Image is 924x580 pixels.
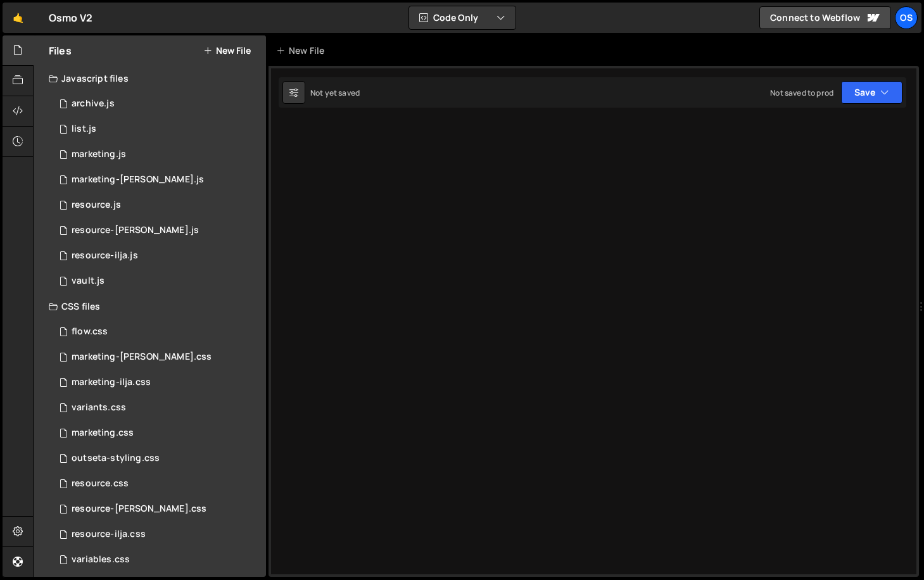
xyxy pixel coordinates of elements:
[203,46,251,56] button: New File
[49,117,266,142] div: 16596/45151.js
[34,294,266,319] div: CSS files
[72,250,138,262] div: resource-ilja.js
[49,243,266,268] div: 16596/46195.js
[72,98,115,110] div: archive.js
[49,192,266,218] div: 16596/46183.js
[3,3,34,33] a: 🤙
[276,44,329,57] div: New File
[72,554,130,565] div: variables.css
[72,402,126,413] div: variants.css
[841,81,902,104] button: Save
[72,199,121,211] div: resource.js
[759,6,891,29] a: Connect to Webflow
[49,420,266,446] div: 16596/45446.css
[72,149,126,160] div: marketing.js
[49,44,72,58] h2: Files
[409,6,516,29] button: Code Only
[49,91,266,117] div: 16596/46210.js
[72,275,104,287] div: vault.js
[72,225,199,236] div: resource-[PERSON_NAME].js
[49,10,92,25] div: Osmo V2
[49,167,266,192] div: 16596/45424.js
[72,123,96,135] div: list.js
[49,496,266,522] div: 16596/46196.css
[49,547,266,572] div: 16596/45154.css
[72,529,146,540] div: resource-ilja.css
[49,522,266,547] div: 16596/46198.css
[72,427,134,439] div: marketing.css
[49,471,266,496] div: 16596/46199.css
[49,268,266,294] div: 16596/45133.js
[72,503,206,515] div: resource-[PERSON_NAME].css
[72,351,212,363] div: marketing-[PERSON_NAME].css
[49,218,266,243] div: 16596/46194.js
[72,377,151,388] div: marketing-ilja.css
[310,87,360,98] div: Not yet saved
[770,87,833,98] div: Not saved to prod
[49,142,266,167] div: 16596/45422.js
[49,344,266,370] div: 16596/46284.css
[895,6,918,29] a: Os
[72,478,129,489] div: resource.css
[49,319,266,344] div: 16596/47552.css
[49,395,266,420] div: 16596/45511.css
[72,453,160,464] div: outseta-styling.css
[49,370,266,395] div: 16596/47731.css
[34,66,266,91] div: Javascript files
[72,326,108,337] div: flow.css
[49,446,266,471] div: 16596/45156.css
[72,174,204,186] div: marketing-[PERSON_NAME].js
